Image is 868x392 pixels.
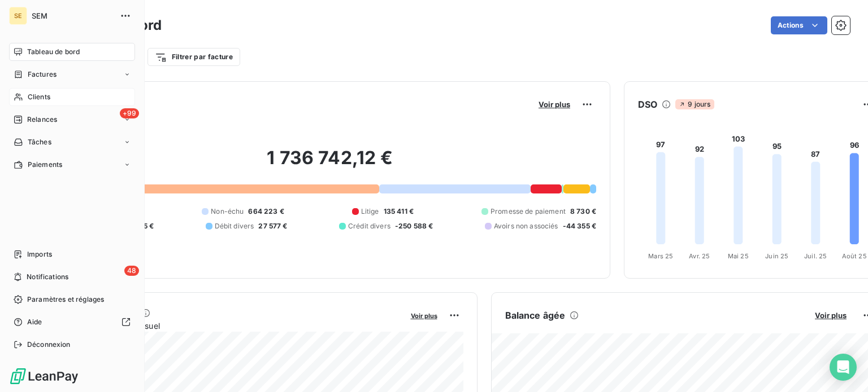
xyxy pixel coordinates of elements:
[491,206,566,217] span: Promesse de paiement
[28,160,62,170] span: Paiements
[147,48,240,66] button: Filtrer par facture
[675,99,714,109] span: 9 jours
[211,206,244,217] span: Non-échu
[27,114,57,125] span: Relances
[411,312,437,320] span: Voir plus
[395,221,433,231] span: -250 588 €
[9,7,27,25] div: SE
[258,221,287,231] span: 27 577 €
[348,221,390,231] span: Crédit divers
[28,137,51,147] span: Tâches
[9,245,135,263] a: Imports
[728,252,749,260] tspan: Mai 25
[563,221,596,231] span: -44 355 €
[407,310,441,320] button: Voir plus
[539,100,570,109] span: Voir plus
[811,310,850,320] button: Voir plus
[771,16,827,34] button: Actions
[27,272,68,282] span: Notifications
[28,92,50,102] span: Clients
[9,133,135,151] a: Tâches
[248,206,284,217] span: 664 223 €
[570,206,596,217] span: 8 730 €
[804,252,827,260] tspan: Juil. 25
[494,221,558,231] span: Avoirs non associés
[27,340,71,350] span: Déconnexion
[842,252,867,260] tspan: Août 25
[815,311,847,320] span: Voir plus
[830,354,857,381] div: Open Intercom Messenger
[638,98,657,111] h6: DSO
[27,249,52,259] span: Imports
[689,252,710,260] tspan: Avr. 25
[9,313,135,331] a: Aide
[505,309,566,322] h6: Balance âgée
[361,206,379,217] span: Litige
[9,156,135,174] a: Paiements
[9,88,135,106] a: Clients
[64,147,596,180] h2: 1 736 742,12 €
[648,252,673,260] tspan: Mars 25
[27,47,80,57] span: Tableau de bord
[765,252,788,260] tspan: Juin 25
[64,320,403,332] span: Chiffre d'affaires mensuel
[32,11,113,20] span: SEM
[27,294,104,305] span: Paramètres et réglages
[120,108,139,118] span: +99
[9,65,135,83] a: Factures
[9,290,135,309] a: Paramètres et réglages
[535,99,574,109] button: Voir plus
[9,367,79,385] img: Logo LeanPay
[124,266,139,276] span: 48
[9,43,135,61] a: Tableau de bord
[27,317,42,327] span: Aide
[9,111,135,129] a: +99Relances
[384,206,414,217] span: 135 411 €
[215,221,254,231] span: Débit divers
[28,69,57,80] span: Factures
